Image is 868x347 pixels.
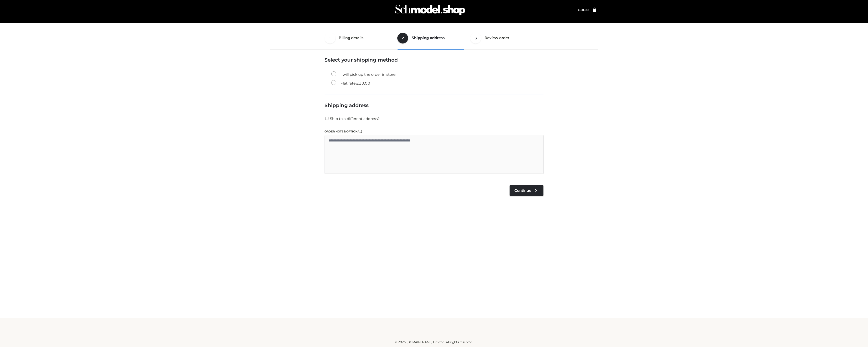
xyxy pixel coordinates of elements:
bdi: 10.00 [357,81,370,86]
h3: Select your shipping method [325,57,544,63]
bdi: 10.00 [578,8,589,12]
label: I will pick up the order in store. [331,71,396,78]
span: £ [578,8,580,12]
h3: Shipping address [325,102,544,108]
span: £ [357,81,359,86]
img: Schmodel Admin 964 [393,0,467,20]
span: (optional) [346,130,362,133]
input: Ship to a different address? [325,117,329,120]
a: Continue [510,185,544,196]
label: Flat rate: [331,80,370,87]
a: £10.00 [578,8,589,12]
span: Ship to a different address? [330,116,380,121]
label: Order notes [325,129,544,134]
span: Continue [515,188,532,193]
div: © 2025 [DOMAIN_NAME] Limited. All rights reserved. [272,340,596,345]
